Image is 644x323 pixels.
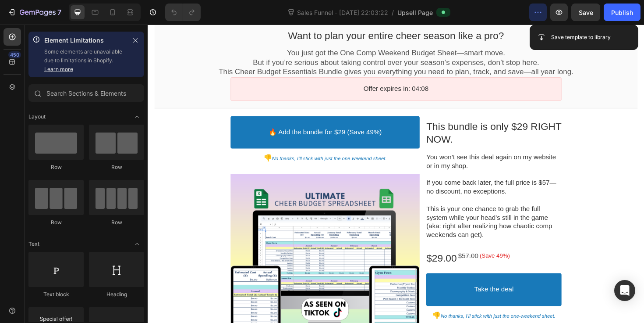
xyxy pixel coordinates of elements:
[28,84,144,102] input: Search Sections & Elements
[88,97,288,132] button: 🔥 Add the bundle for $29 (Save 49%)
[295,263,438,298] button: Take the deal
[579,9,593,16] span: Save
[295,163,438,182] p: If you come back later, the full price is $57—no discount, no exceptions.
[89,219,144,226] div: Row
[392,8,394,17] span: /
[614,280,635,301] div: Open Intercom Messenger
[295,300,438,316] button: 👎No thanks, I’ll stick with just the one-weekend sheet.
[89,291,144,298] div: Heading
[130,110,144,124] span: Toggle open
[397,8,433,17] span: Upsell Page
[28,163,84,171] div: Row
[28,219,84,226] div: Row
[24,45,502,55] p: This Cheer Budget Essentials Bundle gives you everything you need to plan, track, and save—all ye...
[44,35,127,46] p: Element Limitations
[295,8,390,17] span: Sales Funnel - [DATE] 22:03:22
[57,7,61,18] p: 7
[28,291,84,298] div: Text block
[130,237,144,251] span: Toggle open
[8,51,21,58] div: 450
[44,47,127,74] p: Some elements are unavailable due to limitations in Shopify.
[228,64,297,72] bdo: Offer expires in: 04:08
[4,4,65,21] button: 7
[24,25,502,46] p: You just got the One Comp Weekend Budget Sheet—smart move. But if you’re serious about taking con...
[88,133,288,150] button: 👎No thanks, I’ll stick with just the one-weekend sheet.
[128,110,248,119] p: 🔥 Add the bundle for $29 (Save 49%)
[551,33,611,42] p: Save template to library
[604,4,640,21] button: Publish
[295,136,438,154] p: You won’t see this deal again on my website or in my shop.
[89,163,144,171] div: Row
[611,8,633,17] div: Publish
[44,66,73,72] a: Learn more
[310,305,432,312] i: No thanks, I’ll stick with just the one-weekend sheet.
[295,101,438,128] p: This bundle is only $29 RIGHT NOW.
[295,241,327,253] bdo: $29.00
[165,4,201,21] div: Undo/Redo
[346,276,387,285] bdo: Take the deal
[148,25,644,323] iframe: Design area
[351,241,383,248] bdo: (Save 49%)
[295,191,438,227] p: This is your one chance to grab the full system while your head’s still in the game (aka: right a...
[123,137,131,145] span: 👎
[329,241,350,248] bdo: $57.00
[131,139,253,145] i: No thanks, I’ll stick with just the one-weekend sheet.
[28,240,39,248] span: Text
[571,4,600,21] button: Save
[28,113,46,121] span: Layout
[301,304,310,312] span: 👎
